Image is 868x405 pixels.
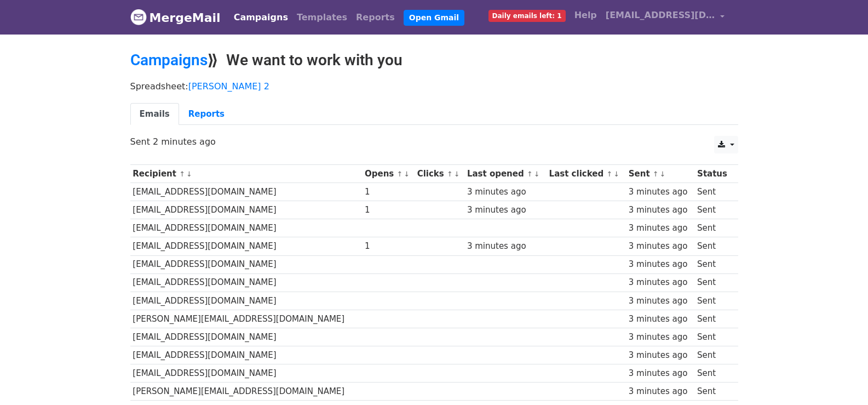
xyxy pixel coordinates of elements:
td: Sent [694,183,732,201]
img: MergeMail logo [130,9,147,25]
div: 3 minutes ago [629,186,692,198]
td: Sent [694,364,732,383]
a: ↑ [527,170,533,178]
td: Sent [694,328,732,346]
span: Daily emails left: 1 [488,10,566,22]
td: Sent [694,346,732,364]
a: ↓ [534,170,540,178]
a: Open Gmail [404,10,464,26]
td: Sent [694,255,732,273]
div: 3 minutes ago [629,276,692,289]
div: 3 minutes ago [467,204,544,216]
td: [PERSON_NAME][EMAIL_ADDRESS][DOMAIN_NAME] [130,310,363,328]
a: ↓ [454,170,460,178]
td: Sent [694,237,732,255]
td: [EMAIL_ADDRESS][DOMAIN_NAME] [130,219,363,237]
td: [EMAIL_ADDRESS][DOMAIN_NAME] [130,346,363,364]
th: Sent [626,165,694,183]
th: Recipient [130,165,363,183]
th: Last opened [464,165,547,183]
div: 3 minutes ago [629,258,692,271]
td: [EMAIL_ADDRESS][DOMAIN_NAME] [130,237,363,255]
a: ↑ [397,170,403,178]
td: [EMAIL_ADDRESS][DOMAIN_NAME] [130,183,363,201]
th: Clicks [415,165,464,183]
div: 3 minutes ago [629,222,692,235]
a: ↓ [613,170,619,178]
a: ↑ [653,170,659,178]
td: [EMAIL_ADDRESS][DOMAIN_NAME] [130,328,363,346]
td: Sent [694,201,732,219]
td: [EMAIL_ADDRESS][DOMAIN_NAME] [130,292,363,310]
td: [EMAIL_ADDRESS][DOMAIN_NAME] [130,273,363,292]
a: ↑ [447,170,453,178]
span: [EMAIL_ADDRESS][DOMAIN_NAME] [606,9,715,22]
td: Sent [694,292,732,310]
td: [EMAIL_ADDRESS][DOMAIN_NAME] [130,201,363,219]
th: Opens [362,165,415,183]
a: ↓ [404,170,410,178]
a: [PERSON_NAME] 2 [188,81,269,92]
div: 3 minutes ago [629,331,692,344]
a: ↓ [660,170,666,178]
a: Emails [130,103,179,126]
th: Status [694,165,732,183]
div: 3 minutes ago [629,204,692,216]
div: 1 [365,204,412,216]
div: 3 minutes ago [629,240,692,253]
a: Reports [179,103,234,126]
p: Spreadsheet: [130,81,738,92]
p: Sent 2 minutes ago [130,136,738,147]
div: 3 minutes ago [629,313,692,326]
div: 1 [365,240,412,253]
a: MergeMail [130,6,221,29]
td: [EMAIL_ADDRESS][DOMAIN_NAME] [130,364,363,383]
div: 3 minutes ago [467,186,544,198]
th: Last clicked [547,165,626,183]
div: 3 minutes ago [629,385,692,398]
a: Campaigns [130,51,208,69]
a: [EMAIL_ADDRESS][DOMAIN_NAME] [601,4,729,30]
div: 3 minutes ago [629,295,692,307]
a: ↓ [186,170,192,178]
td: Sent [694,219,732,237]
a: Help [570,4,601,26]
div: 3 minutes ago [629,367,692,380]
td: [EMAIL_ADDRESS][DOMAIN_NAME] [130,255,363,273]
div: 3 minutes ago [467,240,544,253]
div: 3 minutes ago [629,349,692,362]
a: ↑ [179,170,185,178]
a: Campaigns [229,7,292,28]
td: Sent [694,310,732,328]
a: Templates [292,7,352,28]
td: Sent [694,273,732,292]
a: ↑ [606,170,612,178]
td: [PERSON_NAME][EMAIL_ADDRESS][DOMAIN_NAME] [130,383,363,401]
div: 1 [365,186,412,198]
a: Reports [352,7,399,28]
a: Daily emails left: 1 [484,4,570,26]
h2: ⟫ We want to work with you [130,51,738,70]
td: Sent [694,383,732,401]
